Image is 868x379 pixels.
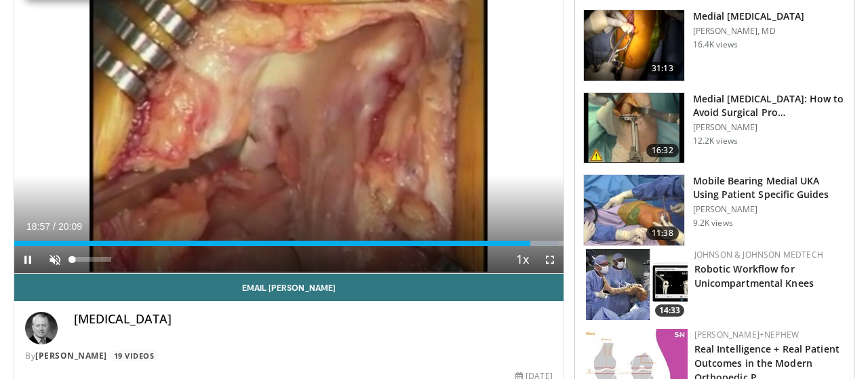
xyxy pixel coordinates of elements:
a: [PERSON_NAME] [35,350,107,361]
h3: Medial [MEDICAL_DATA]: How to Avoid Surgical Pro… [693,92,846,119]
img: c6830cff-7f4a-4323-a779-485c40836a20.150x105_q85_crop-smart_upscale.jpg [586,249,688,320]
button: Fullscreen [536,246,564,273]
div: Volume Level [72,257,111,262]
span: 16:32 [646,144,679,157]
span: 31:13 [646,62,679,75]
img: 294122_0000_1.png.150x105_q85_crop-smart_upscale.jpg [584,10,684,81]
span: 11:38 [646,226,679,240]
a: [PERSON_NAME]+Nephew [694,329,799,340]
img: ZdWCH7dOnnmQ9vqn5hMDoxOmdtO6xlQD_1.150x105_q85_crop-smart_upscale.jpg [584,93,684,163]
a: Johnson & Johnson MedTech [694,249,823,260]
a: Email [PERSON_NAME] [14,274,564,301]
p: [PERSON_NAME] [693,122,846,133]
span: / [53,221,56,232]
a: 31:13 Medial [MEDICAL_DATA] [PERSON_NAME], MD 16.4K views [583,9,846,81]
p: [PERSON_NAME], MD [693,26,804,37]
div: By [25,350,553,362]
button: Pause [14,246,41,273]
div: Progress Bar [14,241,564,246]
a: Robotic Workflow for Unicompartmental Knees [694,262,814,290]
p: 16.4K views [693,39,738,50]
a: 14:33 [586,249,688,320]
h4: [MEDICAL_DATA] [74,312,553,327]
span: 14:33 [655,304,684,317]
img: Avatar [25,312,58,344]
a: 19 Videos [109,350,159,361]
button: Unmute [41,246,68,273]
p: [PERSON_NAME] [693,204,846,215]
button: Playback Rate [509,246,536,273]
span: 18:57 [26,221,50,232]
span: 20:09 [58,221,82,232]
a: 16:32 Medial [MEDICAL_DATA]: How to Avoid Surgical Pro… [PERSON_NAME] 12.2K views [583,92,846,164]
h3: Mobile Bearing Medial UKA Using Patient Specific Guides [693,174,846,201]
p: 9.2K views [693,218,733,228]
img: 316317_0000_1.png.150x105_q85_crop-smart_upscale.jpg [584,175,684,245]
a: 11:38 Mobile Bearing Medial UKA Using Patient Specific Guides [PERSON_NAME] 9.2K views [583,174,846,246]
p: 12.2K views [693,136,738,146]
h3: Medial [MEDICAL_DATA] [693,9,804,23]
